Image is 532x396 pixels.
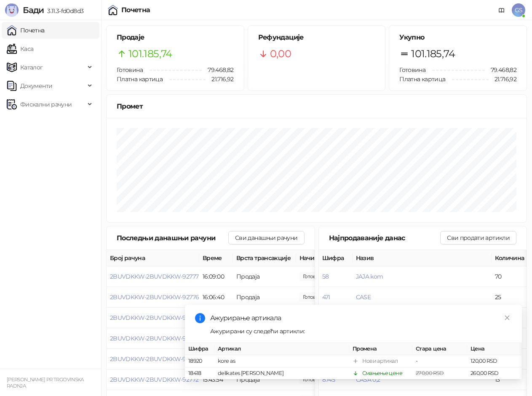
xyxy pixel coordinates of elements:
td: Продаја [233,266,296,287]
div: Нови артикал [362,357,398,365]
button: 2BUVDKKW-2BUVDKKW-92774 [110,335,198,342]
button: 471 [322,293,330,301]
button: 2BUVDKKW-2BUVDKKW-92776 [110,293,199,301]
td: Продаја [233,287,296,308]
td: delikates [PERSON_NAME] [214,367,349,380]
a: Почетна [7,22,45,39]
span: Готовина [399,66,425,74]
td: 18920 [185,355,214,367]
span: Платна картица [117,75,163,83]
td: kore as [214,355,349,367]
td: 18418 [185,367,214,380]
span: Фискални рачуни [20,96,72,113]
span: Документи [20,77,52,94]
button: 2BUVDKKW-2BUVDKKW-92777 [110,273,198,280]
td: 70 [492,266,529,287]
div: Ажурирани су следећи артикли: [210,327,512,336]
span: 79.468,82 [485,65,516,74]
th: Шифра [319,250,353,266]
small: [PERSON_NAME] PR TRGOVINSKA RADNJA [7,377,84,389]
td: 120,00 RSD [467,355,522,367]
span: 270,00 RSD [416,370,444,376]
td: 16:06:40 [199,287,233,308]
span: 21.716,92 [206,74,233,84]
button: 2BUVDKKW-2BUVDKKW-92773 [110,355,198,363]
a: Каса [7,40,33,57]
button: Сви данашњи рачуни [228,231,304,245]
a: Close [503,313,512,322]
th: Артикал [214,343,349,355]
div: Промет [117,101,516,112]
th: Број рачуна [107,250,199,266]
th: Начини плаћања [296,250,380,266]
span: 195,00 [299,272,328,281]
th: Назив [353,250,492,266]
th: Време [199,250,233,266]
button: JAJA kom [356,273,383,280]
button: 2BUVDKKW-2BUVDKKW-92772 [110,376,198,383]
span: 101.185,74 [411,46,455,62]
span: Готовина [117,66,143,74]
span: Платна картица [399,75,445,83]
h5: Продаје [117,32,234,43]
div: Последњи данашњи рачуни [117,233,228,243]
button: CASE [356,293,371,301]
div: Најпродаваније данас [329,233,441,243]
span: 79.468,82 [202,65,233,74]
div: Ажурирање артикала [210,313,512,323]
th: Стара цена [412,343,467,355]
span: GS [512,3,525,17]
button: Сви продати артикли [440,231,516,245]
th: Промена [349,343,412,355]
span: 0,00 [270,46,291,62]
img: Logo [5,3,19,17]
td: 25 [492,287,529,308]
span: 21.716,92 [489,74,516,84]
td: 260,00 RSD [467,367,522,380]
span: info-circle [195,313,205,323]
th: Цена [467,343,522,355]
td: - [412,355,467,367]
th: Шифра [185,343,214,355]
span: 1.029,16 [299,292,328,302]
div: Смањење цене [362,369,402,377]
h5: Укупно [399,32,516,43]
span: close [504,315,510,321]
th: Количина [492,250,529,266]
td: 16:09:00 [199,266,233,287]
h5: Рефундације [258,32,375,43]
button: 58 [322,273,329,280]
th: Врста трансакције [233,250,296,266]
button: 2BUVDKKW-2BUVDKKW-92775 [110,314,198,322]
a: Документација [495,3,508,17]
div: Почетна [121,7,150,13]
span: Бади [23,5,44,15]
span: 101.185,74 [128,46,172,62]
span: Каталог [20,59,43,76]
span: 3.11.3-fd0d8d3 [44,7,83,15]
